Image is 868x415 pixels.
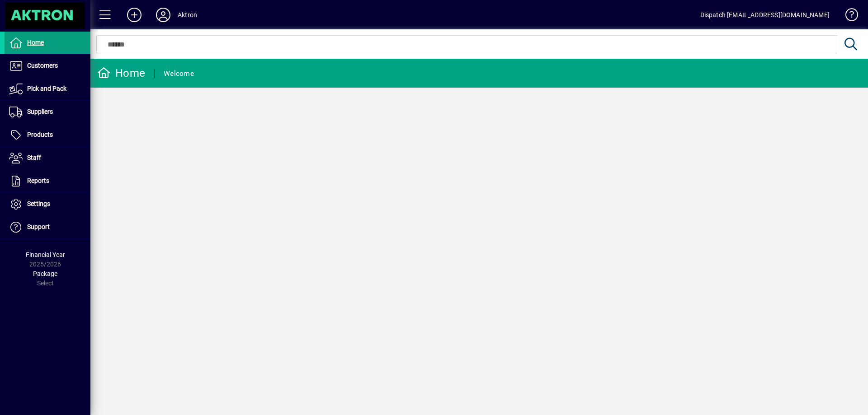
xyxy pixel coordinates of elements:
a: Customers [5,55,90,77]
span: Package [33,270,57,277]
div: Welcome [164,66,194,81]
span: Reports [27,177,49,184]
div: Aktron [178,8,197,22]
div: Home [97,66,145,80]
span: Financial Year [26,251,65,258]
a: Pick and Pack [5,78,90,100]
span: Products [27,131,53,138]
a: Staff [5,147,90,169]
span: Home [27,39,44,46]
span: Settings [27,200,50,207]
div: Dispatch [EMAIL_ADDRESS][DOMAIN_NAME] [700,8,830,22]
button: Profile [149,7,178,23]
a: Products [5,124,90,146]
span: Pick and Pack [27,85,66,92]
span: Staff [27,154,41,161]
span: Suppliers [27,108,53,115]
a: Reports [5,170,90,192]
a: Settings [5,193,90,215]
button: Add [120,7,149,23]
a: Support [5,216,90,238]
a: Suppliers [5,101,90,123]
span: Support [27,223,50,230]
a: Knowledge Base [839,2,857,31]
span: Customers [27,62,58,69]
